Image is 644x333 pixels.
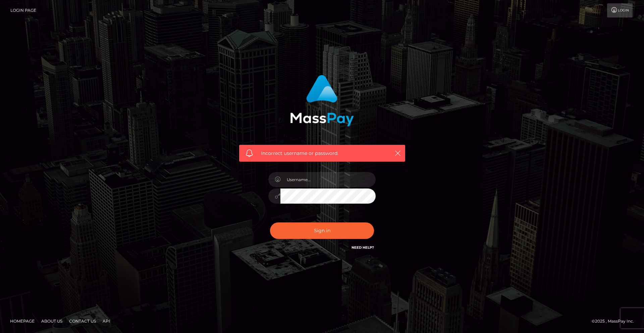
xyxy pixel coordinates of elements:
input: Username... [280,172,376,187]
span: Incorrect username or password. [261,150,383,157]
button: Sign in [270,222,374,239]
a: Need Help? [352,245,374,250]
img: MassPay Login [290,75,354,126]
a: Login Page [10,3,36,17]
div: © 2025 , MassPay Inc. [592,318,639,325]
a: Contact Us [66,316,99,326]
a: Homepage [7,316,37,326]
a: API [100,316,113,326]
a: About Us [39,316,65,326]
a: Login [607,3,633,17]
